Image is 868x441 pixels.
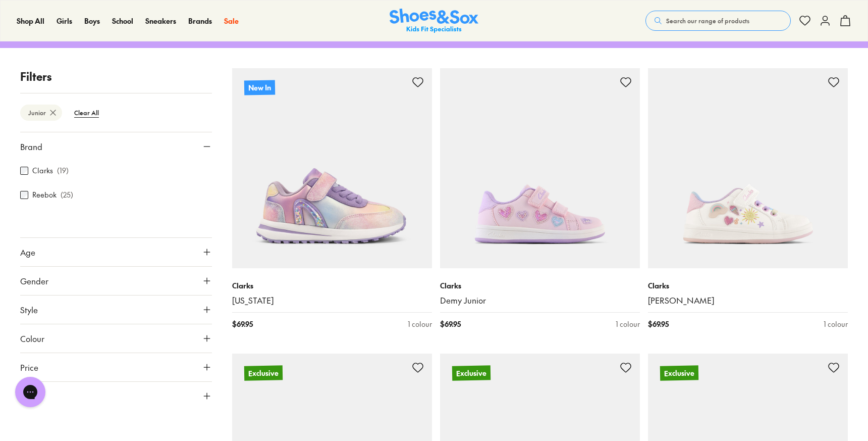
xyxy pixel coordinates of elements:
[244,80,275,95] p: New In
[232,68,432,268] a: New In
[145,16,176,26] span: Sneakers
[244,365,283,380] p: Exclusive
[452,365,491,380] p: Exclusive
[20,296,212,324] button: Style
[20,324,212,353] button: Colour
[20,304,38,316] span: Style
[20,267,212,295] button: Gender
[232,295,432,306] a: [US_STATE]
[224,16,239,26] a: Sale
[20,382,212,410] button: Size
[440,280,640,291] p: Clarks
[10,373,50,411] iframe: Gorgias live chat messenger
[616,319,640,329] div: 1 colour
[17,16,44,26] span: Shop All
[824,319,848,329] div: 1 colour
[188,16,212,26] a: Brands
[408,319,432,329] div: 1 colour
[660,365,698,380] p: Exclusive
[20,105,62,121] btn: Junior
[112,16,133,26] span: School
[224,16,239,26] span: Sale
[57,16,72,26] a: Girls
[20,140,42,153] span: Brand
[390,9,478,33] a: Shoes & Sox
[648,319,669,329] span: $ 69.95
[666,16,749,25] span: Search our range of products
[57,16,72,26] span: Girls
[32,165,53,176] label: Clarks
[232,319,253,329] span: $ 69.95
[648,295,848,306] a: [PERSON_NAME]
[440,319,461,329] span: $ 69.95
[20,68,212,85] p: Filters
[17,16,44,26] a: Shop All
[112,16,133,26] a: School
[20,332,44,345] span: Colour
[61,189,73,200] p: ( 25 )
[66,104,107,122] btn: Clear All
[84,16,100,26] span: Boys
[390,9,478,33] img: SNS_Logo_Responsive.svg
[57,165,69,176] p: ( 19 )
[188,16,212,26] span: Brands
[20,353,212,381] button: Price
[645,11,791,31] button: Search our range of products
[440,295,640,306] a: Demy Junior
[20,275,48,287] span: Gender
[32,189,57,200] label: Reebok
[84,16,100,26] a: Boys
[648,280,848,291] p: Clarks
[20,361,38,373] span: Price
[232,280,432,291] p: Clarks
[20,246,35,258] span: Age
[20,132,212,161] button: Brand
[20,238,212,266] button: Age
[145,16,176,26] a: Sneakers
